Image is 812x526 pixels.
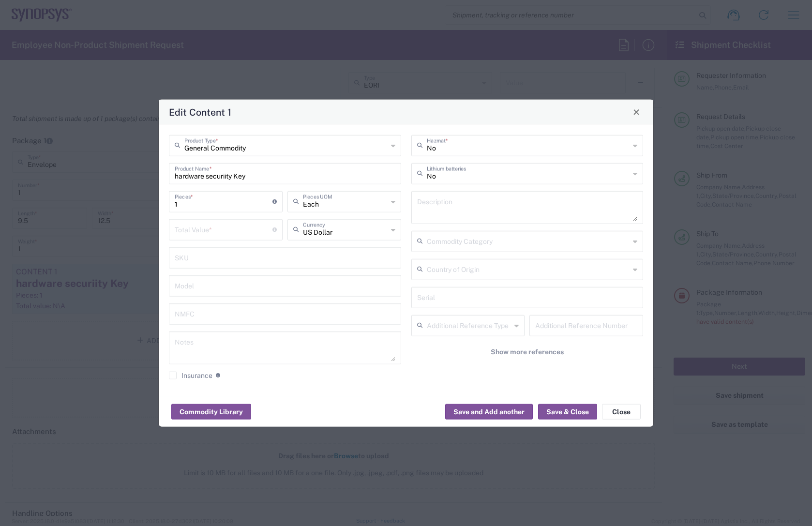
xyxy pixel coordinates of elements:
button: Save & Close [538,404,597,420]
button: Commodity Library [171,404,251,420]
button: Close [602,404,641,420]
button: Save and Add another [445,404,533,420]
span: Show more references [491,347,564,356]
h4: Edit Content 1 [169,105,231,119]
button: Close [630,105,643,119]
label: Insurance [169,371,212,379]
